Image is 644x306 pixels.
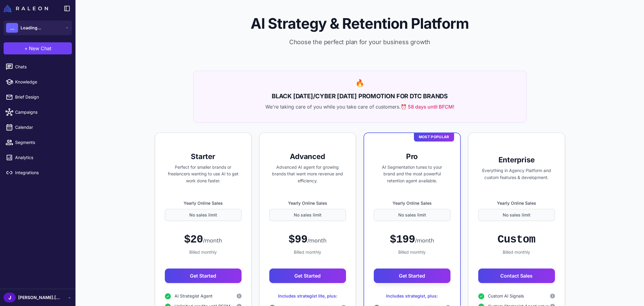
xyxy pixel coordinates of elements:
span: Segments [15,139,68,146]
span: Campaigns [15,109,68,116]
label: Yearly Online Sales [165,200,242,207]
h3: Starter [165,152,242,161]
p: We're taking care of you while you take care of customers. [201,103,519,110]
span: Integrations [15,169,68,176]
a: Knowledge [2,76,73,88]
div: Custom [498,233,535,246]
span: Chats [15,63,68,70]
span: New Chat [29,45,51,52]
a: Campaigns [2,106,73,119]
p: Everything in Agency Platform and custom features & development. [478,167,555,181]
span: i [552,293,553,299]
span: /month [415,237,434,244]
span: i [239,293,239,299]
div: $199 [390,233,434,246]
span: Knowledge [15,79,68,85]
div: Includes strategist lite, plus: [269,293,346,299]
div: Billed monthly [165,249,242,256]
span: No sales limit [294,212,322,218]
span: Custom AI Signals [488,293,524,299]
button: Contact Sales [478,269,555,283]
a: Analytics [2,151,73,164]
button: Get Started [374,269,450,283]
span: Loading... [21,24,41,31]
p: Advanced AI agent for growing brands that want more revenue and efficiency. [269,164,346,184]
p: Choose the perfect plan for your business growth [85,37,634,47]
label: Yearly Online Sales [478,200,555,207]
span: AI Strategist Agent [175,293,213,299]
img: Raleon Logo [4,5,48,12]
span: No sales limit [189,212,217,218]
button: ...Loading... [4,21,72,35]
span: /month [203,237,222,244]
p: Perfect for smaller brands or freelancers wanting to use AI to get work done faster. [165,164,242,184]
button: Get Started [165,269,242,283]
h3: Pro [374,152,450,161]
div: Billed monthly [269,249,346,256]
button: Get Started [269,269,346,283]
button: +New Chat [4,42,72,54]
span: ⏰ 58 days until BFCM! [401,103,454,110]
a: Integrations [2,166,73,179]
a: Segments [2,136,73,149]
label: Yearly Online Sales [374,200,450,207]
span: /month [307,237,326,244]
div: J [4,293,16,302]
div: $20 [184,233,222,246]
span: Brief Design [15,94,68,100]
label: Yearly Online Sales [269,200,346,207]
h3: Enterprise [478,155,555,165]
div: Includes strategist, plus: [374,293,450,299]
span: + [24,45,28,52]
span: Calendar [15,124,68,131]
span: Analytics [15,154,68,161]
a: Brief Design [2,91,73,103]
span: No sales limit [398,212,426,218]
div: Most Popular [414,132,454,142]
span: No sales limit [503,212,530,218]
h3: Advanced [269,152,346,161]
div: $99 [288,233,326,246]
div: Billed monthly [374,249,450,256]
h2: BLACK [DATE]/CYBER [DATE] PROMOTION FOR DTC BRANDS [201,92,519,101]
a: Calendar [2,121,73,134]
a: Raleon Logo [4,5,50,12]
p: AI Segmentation tunes to your brand and the most powerful retention agent available. [374,164,450,184]
span: 🔥 [355,79,364,87]
a: Chats [2,60,73,73]
div: ... [6,23,18,33]
span: [PERSON_NAME].[PERSON_NAME] [18,294,60,301]
div: Billed monthly [478,249,555,256]
h1: AI Strategy & Retention Platform [85,15,634,33]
